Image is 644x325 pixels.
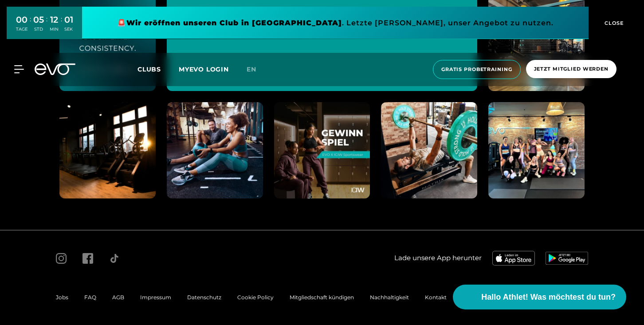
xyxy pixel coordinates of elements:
a: Clubs [137,65,179,73]
img: evofitness instagram [59,102,156,198]
img: evofitness instagram [381,102,477,198]
div: TAGE [16,26,27,32]
span: Hallo Athlet! Was möchtest du tun? [481,291,616,303]
img: evofitness instagram [167,102,263,198]
a: Jetzt Mitglied werden [523,60,619,79]
a: MYEVO LOGIN [179,65,229,73]
a: Cookie Policy [237,294,274,301]
span: en [247,65,256,73]
span: Lade unsere App herunter [394,253,482,263]
div: SEK [64,26,73,32]
img: evofitness app [546,252,588,264]
div: : [30,14,31,38]
div: 01 [64,13,73,26]
a: FAQ [84,294,96,301]
button: Hallo Athlet! Was möchtest du tun? [453,285,626,309]
span: CLOSE [602,19,624,27]
a: Datenschutz [187,294,221,301]
div: 05 [33,13,44,26]
a: Jobs [56,294,68,301]
a: Nachhaltigkeit [370,294,409,301]
a: Gratis Probetraining [430,60,523,79]
span: Gratis Probetraining [441,66,512,73]
span: Clubs [137,65,161,73]
div: : [61,14,62,38]
a: Kontakt [425,294,447,301]
div: 00 [16,13,27,26]
a: Impressum [140,294,171,301]
img: evofitness instagram [274,102,370,198]
a: AGB [112,294,124,301]
div: MIN [50,26,59,32]
a: Mitgliedschaft kündigen [290,294,354,301]
button: CLOSE [589,7,637,39]
a: en [247,64,267,75]
img: evofitness instagram [488,102,585,198]
img: evofitness app [492,251,535,265]
div: : [46,14,47,38]
div: 12 [50,13,59,26]
span: Jetzt Mitglied werden [534,65,609,73]
div: STD [33,26,44,32]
